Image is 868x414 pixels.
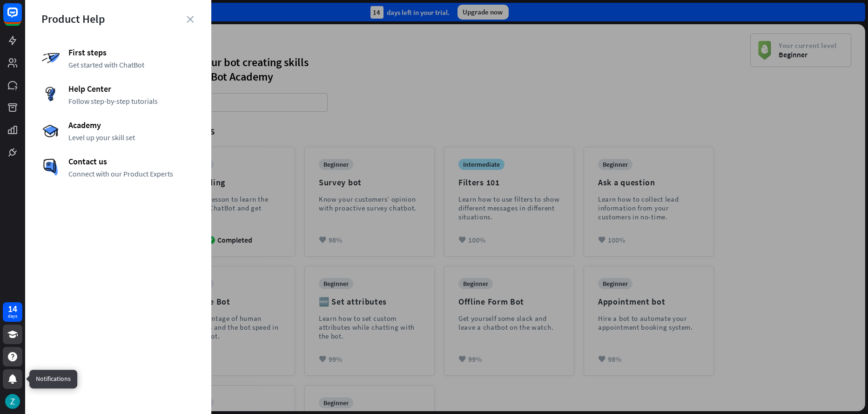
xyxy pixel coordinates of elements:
div: days [8,313,17,319]
button: Open LiveChat chat widget [7,4,35,32]
a: 14 days [3,302,22,322]
span: Connect with our Product Experts [68,169,195,178]
span: Help Center [68,83,195,94]
span: Get started with ChatBot [68,60,195,69]
div: Product Help [41,12,195,26]
i: close [187,16,194,23]
span: Contact us [68,156,195,167]
span: Level up your skill set [68,133,195,142]
span: Follow step-by-step tutorials [68,96,195,106]
span: Academy [68,120,195,130]
div: 14 [8,305,17,313]
span: First steps [68,47,195,58]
